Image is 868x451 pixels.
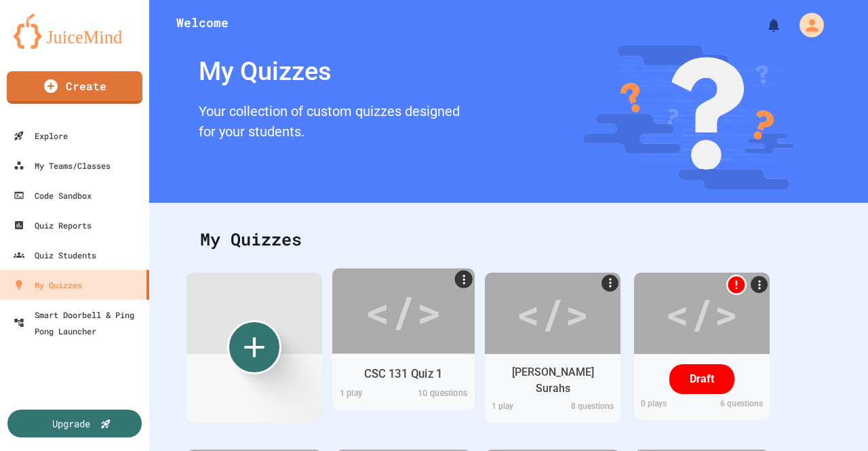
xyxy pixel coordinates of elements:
[14,187,92,203] div: Code Sandbox
[14,128,68,144] div: Explore
[364,365,443,382] div: CSC 131 Quiz 1
[14,157,111,174] div: My Teams/Classes
[14,14,136,49] img: logo-orange.svg
[516,283,589,344] div: </>
[14,277,82,293] div: My Quizzes
[751,276,768,293] a: More
[702,397,770,413] div: 6 questions
[583,45,794,189] img: banner-image-my-quizzes.png
[52,416,90,431] div: Upgrade
[495,364,610,397] div: [PERSON_NAME] Surahs
[665,283,738,344] div: </>
[785,9,827,41] div: My Account
[365,279,441,343] div: </>
[14,307,144,339] div: Smart Doorbell & Ping Pong Launcher
[634,397,702,413] div: 0 play s
[811,397,854,437] iframe: chat widget
[669,364,734,394] div: Draft
[741,14,785,37] div: My Notifications
[332,387,403,403] div: 1 play
[726,275,747,295] svg: Quiz contains incomplete questions!
[14,217,92,233] div: Quiz Reports
[7,71,142,104] a: Create
[455,270,473,288] a: More
[755,338,854,395] iframe: chat widget
[227,320,281,374] div: Create new
[192,45,467,98] div: My Quizzes
[553,400,620,416] div: 8 questions
[186,213,831,266] div: My Quizzes
[485,400,553,416] div: 1 play
[601,275,618,292] a: More
[403,387,475,403] div: 10 questions
[14,247,96,263] div: Quiz Students
[192,98,467,149] div: Your collection of custom quizzes designed for your students.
